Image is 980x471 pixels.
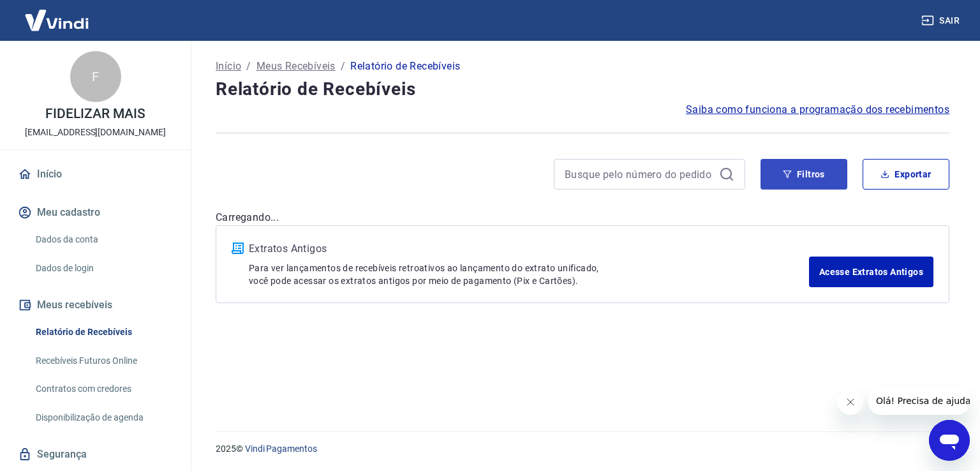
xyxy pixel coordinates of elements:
[246,59,251,74] p: /
[8,9,107,19] span: Olá! Precisa de ajuda?
[919,9,965,33] button: Sair
[249,241,809,257] p: Extratos Antigos
[70,51,121,102] div: F
[31,319,175,345] a: Relatório de Recebíveis
[15,1,98,40] img: Vindi
[216,77,949,102] h4: Relatório de Recebíveis
[31,255,175,281] a: Dados de login
[809,257,933,287] a: Acesse Extratos Antigos
[15,440,175,468] a: Segurança
[15,198,175,227] button: Meu cadastro
[25,126,166,139] p: [EMAIL_ADDRESS][DOMAIN_NAME]
[686,102,949,117] a: Saiba como funciona a programação dos recebimentos
[245,444,317,454] a: Vindi Pagamentos
[341,59,345,74] p: /
[761,159,847,190] button: Filtros
[31,405,175,431] a: Disponibilização de agenda
[216,442,949,456] p: 2025 ©
[838,389,863,415] iframe: Fechar mensagem
[31,227,175,253] a: Dados da conta
[15,160,175,188] a: Início
[31,348,175,374] a: Recebíveis Futuros Online
[232,243,244,254] img: ícone
[249,262,809,287] p: Para ver lançamentos de recebíveis retroativos ao lançamento do extrato unificado, você pode aces...
[31,376,175,402] a: Contratos com credores
[565,165,714,184] input: Busque pelo número do pedido
[15,291,175,319] button: Meus recebíveis
[350,59,460,74] p: Relatório de Recebíveis
[45,107,145,121] p: FIDELIZAR MAIS
[256,59,336,74] a: Meus Recebíveis
[216,59,241,74] a: Início
[929,420,970,461] iframe: Botão para abrir a janela de mensagens
[216,210,949,225] p: Carregando...
[868,387,970,415] iframe: Mensagem da empresa
[863,159,949,190] button: Exportar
